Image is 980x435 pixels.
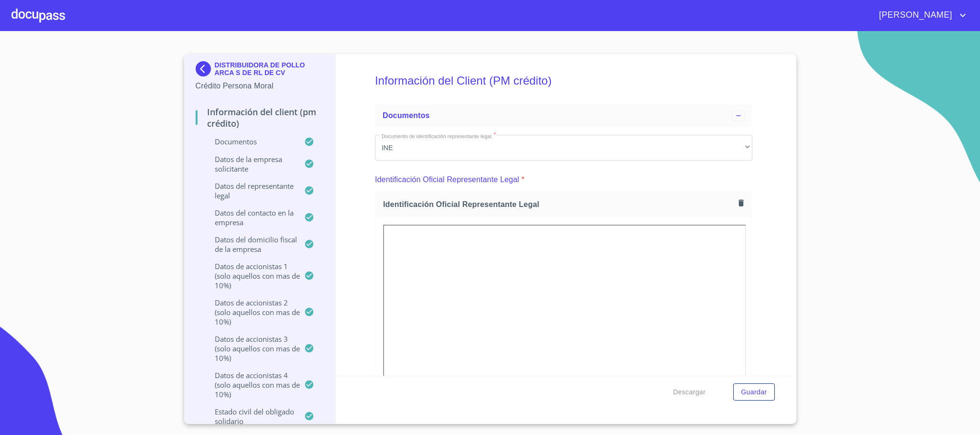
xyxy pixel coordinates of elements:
[383,111,429,120] span: Documentos
[196,106,324,129] p: Información del Client (PM crédito)
[375,174,519,185] p: Identificación Oficial Representante Legal
[383,199,735,209] span: Identificación Oficial Representante Legal
[673,386,705,398] span: Descargar
[196,370,305,399] p: Datos de accionistas 4 (solo aquellos con mas de 10%)
[872,8,969,23] button: account of current user
[196,235,305,254] p: Datos del domicilio fiscal de la empresa
[196,61,215,76] img: Docupass spot blue
[196,137,305,146] p: Documentos
[733,383,774,401] button: Guardar
[741,386,767,398] span: Guardar
[196,298,305,326] p: Datos de accionistas 2 (solo aquellos con mas de 10%)
[196,407,305,426] p: Estado Civil del Obligado Solidario
[196,61,324,80] div: DISTRIBUIDORA DE POLLO ARCA S DE RL DE CV
[196,181,305,200] p: Datos del representante legal
[196,261,305,290] p: Datos de accionistas 1 (solo aquellos con mas de 10%)
[375,135,752,161] div: INE
[669,383,709,401] button: Descargar
[375,104,752,127] div: Documentos
[196,154,305,174] p: Datos de la empresa solicitante
[196,334,305,363] p: Datos de accionistas 3 (solo aquellos con mas de 10%)
[196,208,305,227] p: Datos del contacto en la empresa
[215,61,324,76] p: DISTRIBUIDORA DE POLLO ARCA S DE RL DE CV
[196,80,324,92] p: Crédito Persona Moral
[872,8,957,23] span: [PERSON_NAME]
[375,61,752,100] h5: Información del Client (PM crédito)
